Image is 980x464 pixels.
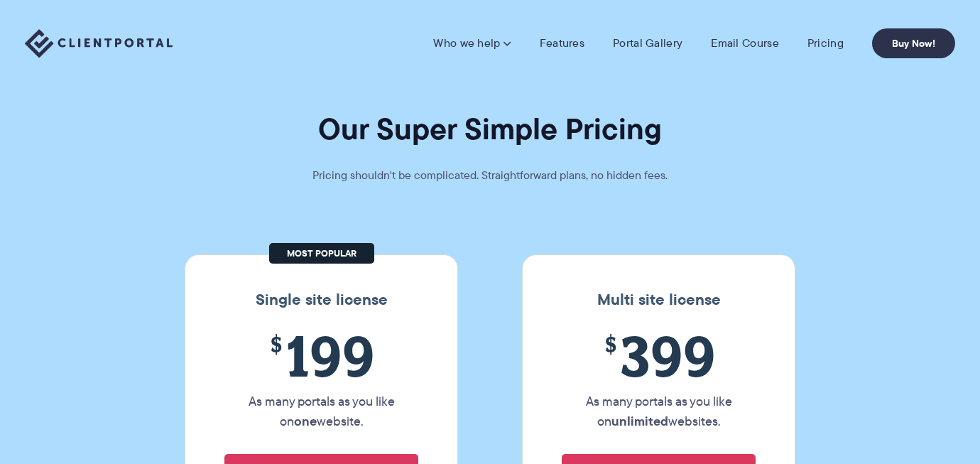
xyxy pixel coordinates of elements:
[224,323,418,388] span: 199
[613,36,682,50] a: Portal Gallery
[540,36,584,50] a: Features
[562,392,756,431] p: As many portals as you like on websites.
[200,291,443,309] h3: Single site license
[294,411,317,431] strong: one
[611,411,668,431] strong: unlimited
[711,36,779,50] a: Email Course
[224,392,418,431] p: As many portals as you like on website.
[807,36,844,50] a: Pricing
[562,323,756,388] span: 399
[872,28,955,58] a: Buy Now!
[537,291,780,309] h3: Multi site license
[433,36,511,50] a: Who we help
[277,166,703,185] p: Pricing shouldn't be complicated. Straightforward plans, no hidden fees.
